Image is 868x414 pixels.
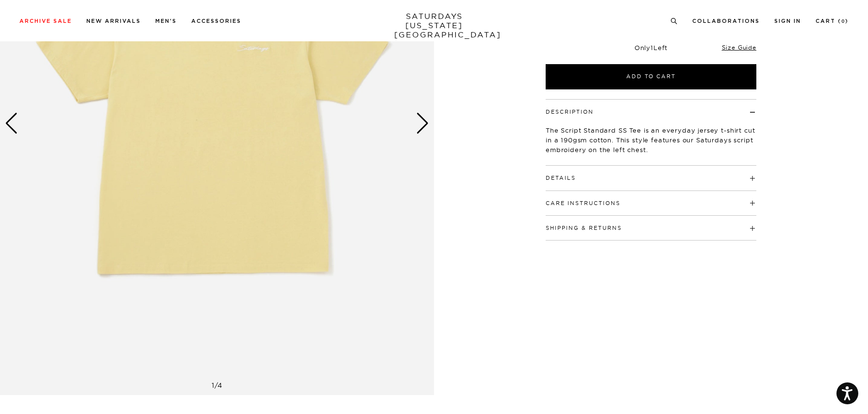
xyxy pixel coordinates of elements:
[546,125,756,155] p: The Script Standard SS Tee is an everyday jersey t-shirt cut in a 190gsm cotton. This style featu...
[546,225,622,231] button: Shipping & Returns
[19,18,72,24] a: Archive Sale
[774,18,801,24] a: Sign In
[86,18,141,24] a: New Arrivals
[722,44,756,51] a: Size Guide
[212,381,215,390] span: 1
[394,12,474,39] a: SATURDAYS[US_STATE][GEOGRAPHIC_DATA]
[651,44,653,52] span: 1
[191,18,241,24] a: Accessories
[546,64,756,89] button: Add to Cart
[692,18,760,24] a: Collaborations
[155,18,177,24] a: Men's
[416,113,429,134] div: Next slide
[546,109,594,115] button: Description
[546,201,620,206] button: Care Instructions
[841,19,845,24] small: 0
[5,113,18,134] div: Previous slide
[546,44,756,52] div: Only Left
[816,18,849,24] a: Cart (0)
[546,175,576,181] button: Details
[217,381,222,390] span: 4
